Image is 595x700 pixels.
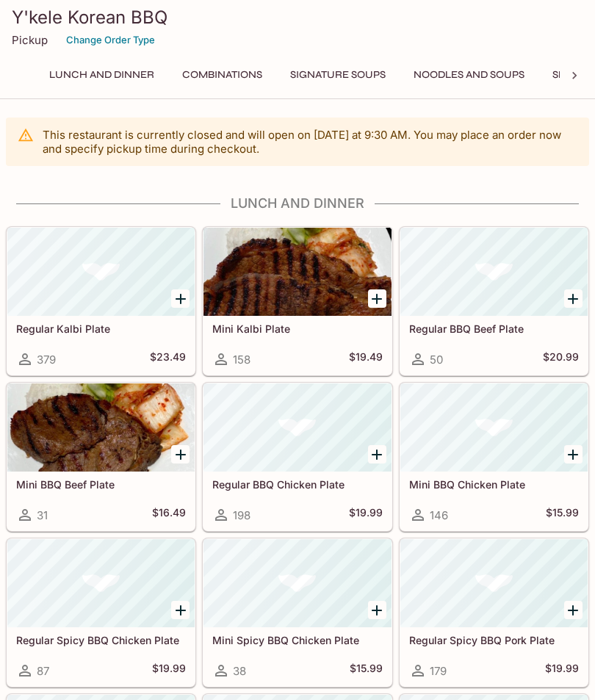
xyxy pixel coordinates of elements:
[12,6,583,29] h3: Y'kele Korean BBQ
[349,506,383,524] h5: $19.99
[400,539,588,627] div: Regular Spicy BBQ Pork Plate
[409,322,579,335] h5: Regular BBQ Beef Plate
[152,506,186,524] h5: $16.49
[409,478,579,491] h5: Mini BBQ Chicken Plate
[564,289,583,308] button: Add Regular BBQ Beef Plate
[409,634,579,646] h5: Regular Spicy BBQ Pork Plate
[7,538,195,687] a: Regular Spicy BBQ Chicken Plate87$19.99
[430,664,447,678] span: 179
[16,322,186,335] h5: Regular Kalbi Plate
[400,538,588,687] a: Regular Spicy BBQ Pork Plate179$19.99
[350,662,383,679] h5: $15.99
[405,65,533,85] button: Noodles and Soups
[203,539,391,627] div: Mini Spicy BBQ Chicken Plate
[368,445,386,463] button: Add Regular BBQ Chicken Plate
[212,478,382,491] h5: Regular BBQ Chicken Plate
[7,228,195,316] div: Regular Kalbi Plate
[16,634,186,646] h5: Regular Spicy BBQ Chicken Plate
[400,383,588,531] a: Mini BBQ Chicken Plate146$15.99
[12,33,48,47] p: Pickup
[152,662,186,679] h5: $19.99
[400,383,588,472] div: Mini BBQ Chicken Plate
[16,478,186,491] h5: Mini BBQ Beef Plate
[59,29,162,51] button: Change Order Type
[7,227,195,375] a: Regular Kalbi Plate379$23.49
[203,227,392,375] a: Mini Kalbi Plate158$19.49
[171,289,190,308] button: Add Regular Kalbi Plate
[7,383,195,531] a: Mini BBQ Beef Plate31$16.49
[233,664,246,678] span: 38
[546,506,579,524] h5: $15.99
[564,601,583,619] button: Add Regular Spicy BBQ Pork Plate
[282,65,394,85] button: Signature Soups
[212,322,382,335] h5: Mini Kalbi Plate
[7,383,195,472] div: Mini BBQ Beef Plate
[368,601,386,619] button: Add Mini Spicy BBQ Chicken Plate
[37,353,56,367] span: 379
[150,350,186,368] h5: $23.49
[543,350,579,368] h5: $20.99
[203,383,391,472] div: Regular BBQ Chicken Plate
[6,195,589,212] h4: Lunch and Dinner
[171,445,190,463] button: Add Mini BBQ Beef Plate
[174,65,270,85] button: Combinations
[171,601,190,619] button: Add Regular Spicy BBQ Chicken Plate
[203,538,392,687] a: Mini Spicy BBQ Chicken Plate38$15.99
[212,634,382,646] h5: Mini Spicy BBQ Chicken Plate
[203,383,392,531] a: Regular BBQ Chicken Plate198$19.99
[400,228,588,316] div: Regular BBQ Beef Plate
[430,353,443,367] span: 50
[564,445,583,463] button: Add Mini BBQ Chicken Plate
[37,508,48,522] span: 31
[37,664,49,678] span: 87
[203,228,391,316] div: Mini Kalbi Plate
[41,65,162,85] button: Lunch and Dinner
[349,350,383,368] h5: $19.49
[400,227,588,375] a: Regular BBQ Beef Plate50$20.99
[430,508,448,522] span: 146
[545,662,579,679] h5: $19.99
[368,289,386,308] button: Add Mini Kalbi Plate
[233,353,250,367] span: 158
[43,128,577,156] p: This restaurant is currently closed and will open on [DATE] at 9:30 AM . You may place an order n...
[7,539,195,627] div: Regular Spicy BBQ Chicken Plate
[233,508,250,522] span: 198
